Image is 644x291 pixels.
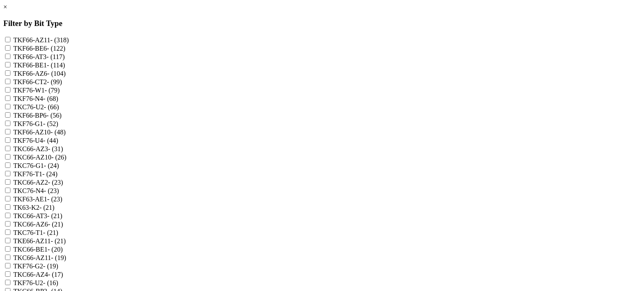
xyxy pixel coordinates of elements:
label: TKF66-BP6 [13,112,62,119]
label: TKC66-AZ3 [13,145,63,152]
span: - (79) [44,87,60,94]
label: TKF66-CT2 [13,78,62,85]
span: - (52) [43,120,58,127]
label: TKC66-AZ2 [13,179,63,186]
label: TKC66-AZ11 [13,254,66,261]
span: - (122) [47,45,65,52]
span: - (16) [43,279,58,286]
label: TK63-K2 [13,204,55,211]
span: - (19) [43,263,58,270]
span: - (68) [43,95,58,102]
label: TKF66-AZ10 [13,129,66,136]
label: TKF76-U4 [13,137,58,144]
span: - (21) [39,204,55,211]
label: TKC76-N4 [13,187,59,194]
span: - (66) [44,103,59,111]
span: - (17) [48,271,63,278]
a: × [3,3,7,10]
label: TKC66-AZ6 [13,221,63,228]
label: TKF76-G2 [13,263,58,270]
span: - (48) [51,129,66,136]
label: TKC76-T1 [13,229,58,236]
label: TKC76-G1 [13,162,59,169]
span: - (31) [48,145,63,152]
label: TKF76-G1 [13,120,58,127]
span: - (44) [43,137,58,144]
span: - (114) [47,62,65,69]
span: - (21) [51,237,66,245]
label: TKF66-AT3 [13,53,65,60]
label: TKF63-AE1 [13,196,62,203]
label: TKF66-AZ11 [13,36,69,44]
span: - (21) [48,221,63,228]
span: - (21) [47,212,62,219]
span: - (23) [48,179,63,186]
span: - (318) [50,36,69,44]
span: - (24) [44,162,59,169]
span: - (23) [47,196,62,203]
span: - (20) [48,246,63,253]
label: TKF76-U2 [13,279,58,286]
label: TKF66-BE1 [13,62,65,69]
label: TKF76-W1 [13,87,60,94]
label: TKC76-U2 [13,103,59,111]
label: TKF66-BE6 [13,45,65,52]
label: TKF66-AZ6 [13,70,66,77]
span: - (19) [51,254,66,261]
label: TKC66-AZ4 [13,271,63,278]
label: TKF76-T1 [13,170,57,178]
span: - (21) [43,229,58,236]
label: TKE66-AZ11 [13,237,66,245]
span: - (99) [47,78,62,85]
span: - (104) [47,70,66,77]
label: TKC66-AT3 [13,212,62,219]
label: TKC66-BE1 [13,246,63,253]
span: - (117) [47,53,65,60]
label: TKF76-N4 [13,95,58,102]
span: - (23) [44,187,59,194]
span: - (26) [51,154,66,161]
label: TKC66-AZ10 [13,154,67,161]
span: - (56) [47,112,62,119]
h3: Filter by Bit Type [3,19,641,28]
span: - (24) [42,170,57,178]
